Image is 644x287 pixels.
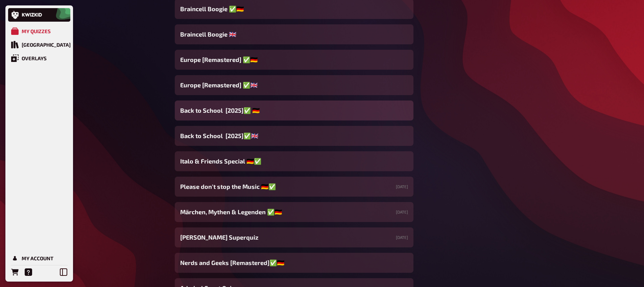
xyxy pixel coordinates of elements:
[22,55,47,61] div: Overlays
[175,202,413,222] a: Märchen, Mythen & Legenden ✅​🇩🇪[DATE]
[396,184,408,190] small: [DATE]
[180,258,284,267] span: Nerds and Geeks [Remastered]✅​🇩🇪
[180,182,276,191] span: Please don't stop the Music 🇩🇪✅
[180,131,258,140] span: Back to School [2025]✅​🇬🇧​
[180,207,282,217] span: Märchen, Mythen & Legenden ✅​🇩🇪
[175,126,413,146] a: Back to School [2025]✅​🇬🇧​
[22,42,71,48] div: [GEOGRAPHIC_DATA]
[180,4,244,14] span: Braincell Boogie ✅​🇩🇪
[175,177,413,197] a: Please don't stop the Music 🇩🇪✅[DATE]
[180,233,258,242] span: [PERSON_NAME] Superquiz
[180,55,258,64] span: Europe [Remastered] ✅​🇩🇪
[22,28,51,34] div: My Quizzes
[396,235,408,240] small: [DATE]
[396,209,408,215] small: [DATE]
[180,30,236,39] span: Braincell Boogie 🇬🇧​
[8,251,70,265] a: My Account
[8,51,70,65] a: Overlays
[175,151,413,171] a: Italo & Friends Special 🇩🇪✅
[22,255,53,261] div: My Account
[22,265,35,279] a: Help
[8,24,70,38] a: My Quizzes
[180,106,260,115] span: Back to School [2025]✅ 🇩🇪
[175,253,413,273] a: Nerds and Geeks [Remastered]✅​🇩🇪
[175,75,413,95] a: Europe [Remastered] ✅​🇬🇧​
[175,50,413,70] a: Europe [Remastered] ✅​🇩🇪
[175,101,413,120] a: Back to School [2025]✅ 🇩🇪
[8,265,22,279] a: Orders
[180,81,258,90] span: Europe [Remastered] ✅​🇬🇧​
[175,24,413,44] a: Braincell Boogie 🇬🇧​
[175,227,413,247] a: [PERSON_NAME] Superquiz[DATE]
[8,38,70,51] a: Quiz Library
[180,157,261,166] span: Italo & Friends Special 🇩🇪✅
